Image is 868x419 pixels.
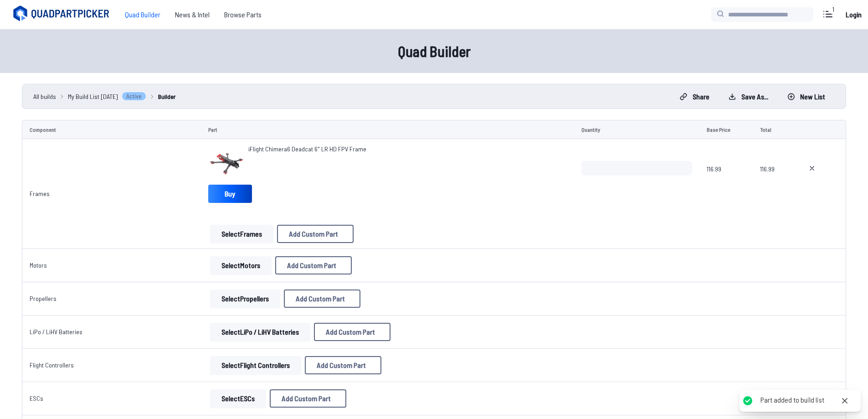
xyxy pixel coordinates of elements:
a: ESCs [30,394,43,402]
span: Add Custom Part [326,328,375,336]
span: My Build List [DATE] [68,92,118,101]
a: SelectMotors [208,256,273,274]
a: SelectFrames [208,225,275,243]
button: SelectFrames [210,225,273,243]
a: SelectLiPo / LiHV Batteries [208,323,312,341]
a: All builds [33,92,56,101]
span: Add Custom Part [287,262,336,269]
button: SelectMotors [210,256,272,274]
a: Quad Builder [118,5,168,24]
a: Flight Controllers [30,361,74,369]
a: Browse Parts [217,5,269,24]
span: 116.99 [760,161,786,205]
img: image [208,145,245,181]
td: Part [201,120,574,139]
td: Total [753,120,793,139]
span: Add Custom Part [282,395,331,402]
a: SelectFlight Controllers [208,356,303,374]
a: Frames [30,190,50,197]
td: Component [22,120,201,139]
span: iFlight Chimera6 Deadcat 6" LR HD FPV Frame [248,145,366,153]
span: Active [122,92,146,101]
a: Buy [208,185,252,203]
a: SelectESCs [208,389,268,408]
span: Add Custom Part [296,295,345,302]
div: Part added to build list [760,395,824,405]
a: iFlight Chimera6 Deadcat 6" LR HD FPV Frame [248,145,366,154]
td: Base Price [699,120,753,139]
a: Motors [30,261,47,269]
button: SelectLiPo / LiHV Batteries [210,323,310,341]
h1: Quad Builder [143,40,726,62]
button: Save as... [721,89,776,104]
button: Add Custom Part [275,256,352,274]
button: Add Custom Part [305,356,381,374]
a: My Build List [DATE]Active [68,92,146,101]
button: Share [672,89,717,104]
a: LiPo / LiHV Batteries [30,328,82,336]
a: Propellers [30,295,56,302]
a: Builder [158,92,176,101]
button: SelectESCs [210,389,266,408]
button: Add Custom Part [277,225,354,243]
button: Add Custom Part [284,290,360,308]
a: News & Intel [168,5,217,24]
button: SelectFlight Controllers [210,356,301,374]
span: 116.99 [707,161,745,205]
a: Login [842,5,864,24]
div: 1 [828,5,839,14]
button: Add Custom Part [270,389,346,408]
span: Add Custom Part [289,230,338,238]
a: SelectPropellers [208,290,282,308]
td: Quantity [574,120,700,139]
button: Add Custom Part [314,323,390,341]
span: Add Custom Part [317,362,366,369]
button: New List [780,89,833,104]
button: SelectPropellers [210,290,280,308]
